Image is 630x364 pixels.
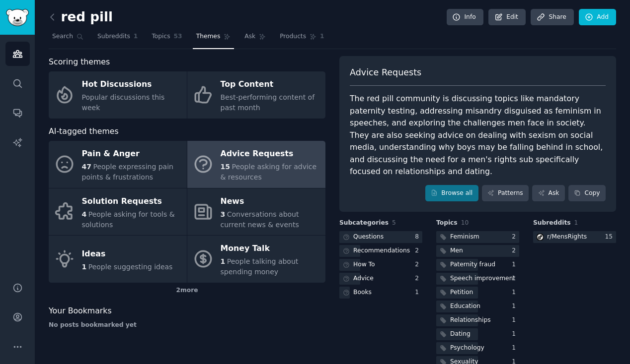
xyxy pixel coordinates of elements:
span: 3 [221,210,226,218]
a: Edit [488,9,526,26]
span: Scoring themes [49,56,110,68]
div: 8 [415,233,422,242]
div: 2 [512,246,519,255]
div: 2 [415,260,422,269]
div: 1 [512,260,519,269]
span: Ask [244,32,255,41]
div: 1 [512,330,519,339]
div: Feminism [450,233,479,242]
div: 15 [605,233,616,242]
span: Subreddits [533,219,571,228]
div: The red pill community is discussing topics like mandatory paternity testing, addressing misandry... [350,93,606,178]
a: Recommendations2 [339,245,422,257]
span: Advice Requests [350,66,421,79]
a: Men2 [436,245,519,257]
span: 15 [221,163,230,171]
span: Products [280,32,306,41]
div: Psychology [450,344,484,353]
a: Themes [193,29,235,49]
div: r/ MensRights [547,233,587,242]
a: MensRightsr/MensRights15 [533,231,616,243]
span: 4 [82,210,87,218]
span: Popular discussions this week [82,93,165,112]
a: Hot DiscussionsPopular discussions this week [49,71,187,119]
div: 1 [512,316,519,325]
div: Dating [450,330,471,339]
a: Dating1 [436,328,519,341]
span: 53 [174,32,182,41]
div: 1 [512,288,519,297]
a: Psychology1 [436,342,519,355]
div: Hot Discussions [82,77,182,93]
span: 1 [134,32,138,41]
div: 1 [512,344,519,353]
span: Subreddits [97,32,130,41]
div: Ideas [82,246,173,262]
a: Books1 [339,287,422,299]
span: Themes [196,32,221,41]
a: Relationships1 [436,314,519,327]
a: Money Talk1People talking about spending money [187,236,325,283]
span: 1 [82,263,87,271]
a: Search [49,29,87,49]
span: People suggesting ideas [88,263,173,271]
span: People asking for tools & solutions [82,210,175,229]
a: Solution Requests4People asking for tools & solutions [49,188,187,236]
a: Speech improvement1 [436,273,519,285]
a: How To2 [339,259,422,271]
a: Add [579,9,616,26]
a: News3Conversations about current news & events [187,188,325,236]
a: Advice2 [339,273,422,285]
div: Questions [353,233,384,242]
div: 1 [512,302,519,311]
div: Top Content [221,77,320,93]
div: Education [450,302,480,311]
span: Topics [436,219,458,228]
div: Recommendations [353,246,410,255]
div: 1 [512,274,519,283]
a: Ask [532,185,565,202]
div: 2 more [49,283,325,299]
a: Ideas1People suggesting ideas [49,236,187,283]
a: Share [531,9,573,26]
div: Pain & Anger [82,146,182,162]
div: Solution Requests [82,193,182,209]
span: 1 [221,257,226,265]
span: Conversations about current news & events [221,210,299,229]
div: Paternity fraud [450,260,495,269]
div: Money Talk [221,241,320,257]
img: GummySearch logo [6,9,29,26]
div: Relationships [450,316,491,325]
div: Speech improvement [450,274,515,283]
a: Browse all [425,185,478,202]
div: 2 [415,274,422,283]
div: No posts bookmarked yet [49,321,325,330]
div: Books [353,288,372,297]
div: 1 [415,288,422,297]
a: Feminism2 [436,231,519,243]
a: Pain & Anger47People expressing pain points & frustrations [49,141,187,188]
span: People expressing pain points & frustrations [82,163,173,181]
a: Info [447,9,483,26]
a: Patterns [482,185,529,202]
h2: red pill [49,9,113,25]
span: People asking for advice & resources [221,163,317,181]
span: AI-tagged themes [49,125,119,138]
span: People talking about spending money [221,257,299,276]
a: Products1 [276,29,327,49]
a: Paternity fraud1 [436,259,519,271]
span: 10 [461,219,469,226]
div: Advice Requests [221,146,320,162]
span: 1 [574,219,578,226]
a: Advice Requests15People asking for advice & resources [187,141,325,188]
div: Advice [353,274,374,283]
div: Men [450,246,463,255]
span: Subcategories [339,219,389,228]
div: 2 [512,233,519,242]
a: Subreddits1 [94,29,141,49]
span: Topics [152,32,170,41]
a: Education1 [436,301,519,313]
span: 5 [392,219,396,226]
div: Petition [450,288,473,297]
span: Search [52,32,73,41]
